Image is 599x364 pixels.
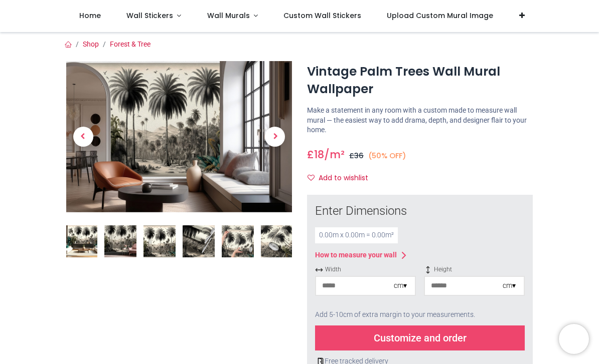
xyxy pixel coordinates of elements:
[324,147,345,162] span: /m²
[110,40,151,48] a: Forest & Tree
[65,225,97,257] img: WS-74134-04
[307,63,533,98] h1: Vintage Palm Trees Wall Mural Wallpaper
[183,225,215,257] img: Extra product image
[66,84,100,190] a: Previous
[315,304,525,326] div: Add 5-10cm of extra margin to your measurements.
[315,265,416,274] span: Width
[394,281,407,291] div: cm ▾
[315,325,525,350] div: Customize and order
[79,11,101,21] span: Home
[349,151,364,161] span: £
[307,170,377,187] button: Add to wishlistAdd to wishlist
[503,281,516,291] div: cm ▾
[258,84,292,190] a: Next
[73,127,93,147] span: Previous
[283,11,361,21] span: Custom Wall Stickers
[354,151,364,161] span: 36
[66,61,292,212] img: Vintage Palm Trees Wall Mural Wallpaper
[368,151,406,161] small: (50% OFF)
[307,147,324,162] span: £
[424,265,525,274] span: Height
[207,11,250,21] span: Wall Murals
[261,225,293,257] img: Extra product image
[83,40,99,48] a: Shop
[387,11,493,21] span: Upload Custom Mural Image
[315,227,398,243] div: 0.00 m x 0.00 m = 0.00 m²
[314,147,324,162] span: 18
[559,324,589,354] iframe: Brevo live chat
[315,203,525,220] div: Enter Dimensions
[308,174,315,181] i: Add to wishlist
[143,225,176,257] img: WS-74134-06
[315,250,397,260] div: How to measure your wall
[104,225,136,257] img: WS-74134-05
[307,106,533,135] p: Make a statement in any room with a custom made to measure wall mural — the easiest way to add dr...
[222,225,254,257] img: Extra product image
[126,11,173,21] span: Wall Stickers
[265,127,285,147] span: Next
